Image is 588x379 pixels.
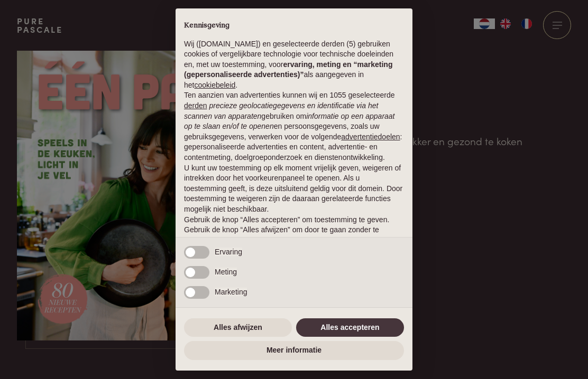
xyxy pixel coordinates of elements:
[184,101,207,111] button: derden
[215,288,247,296] span: Marketing
[215,248,242,256] span: Ervaring
[184,60,392,79] strong: ervaring, meting en “marketing (gepersonaliseerde advertenties)”
[184,101,378,120] em: precieze geolocatiegegevens en identificatie via het scannen van apparaten
[184,318,292,337] button: Alles afwijzen
[184,90,404,163] p: Ten aanzien van advertenties kunnen wij en 1055 geselecteerde gebruiken om en persoonsgegevens, z...
[184,39,404,91] p: Wij ([DOMAIN_NAME]) en geselecteerde derden (5) gebruiken cookies of vergelijkbare technologie vo...
[296,318,404,337] button: Alles accepteren
[184,112,395,131] em: informatie op een apparaat op te slaan en/of te openen
[194,81,235,89] a: cookiebeleid
[215,268,237,276] span: Meting
[184,215,404,246] p: Gebruik de knop “Alles accepteren” om toestemming te geven. Gebruik de knop “Alles afwijzen” om d...
[341,132,400,143] button: advertentiedoelen
[184,341,404,360] button: Meer informatie
[184,163,404,215] p: U kunt uw toestemming op elk moment vrijelijk geven, weigeren of intrekken door het voorkeurenpan...
[184,21,404,31] h2: Kennisgeving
